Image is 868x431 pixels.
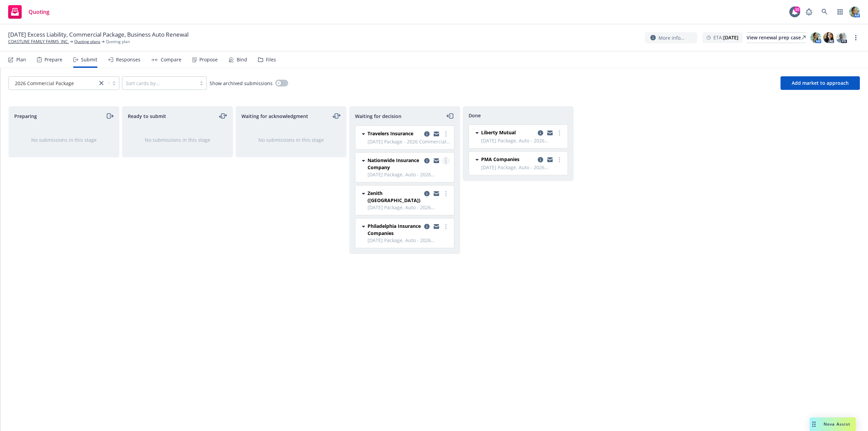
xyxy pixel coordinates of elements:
a: copy logging email [423,130,431,138]
button: Nova Assist [810,417,856,431]
div: Responses [116,57,140,62]
span: [DATE] Package, Auto - 2026 Commercial Package [368,204,450,211]
strong: [DATE] [723,34,738,41]
span: [DATE] Package, Auto - 2026 Commercial Package [368,171,450,178]
div: Plan [16,57,26,62]
div: Files [266,57,276,62]
img: photo [823,32,834,43]
a: more [442,190,450,198]
span: Nova Assist [824,421,850,427]
div: Submit [81,57,97,62]
span: [DATE] Excess Liability, Commercial Package, Business Auto Renewal [8,31,189,39]
span: [DATE] Package, Auto - 2026 Commercial Package [368,237,450,244]
span: Nationwide Insurance Company [368,157,421,171]
a: copy logging email [536,156,545,164]
a: close [97,79,105,87]
span: PMA Companies [481,156,519,163]
span: Philadelphia Insurance Companies [368,222,421,237]
a: copy logging email [546,129,554,137]
span: Preparing [14,113,37,120]
div: No submissions in this stage [247,136,335,143]
button: Add market to approach [781,76,860,90]
a: copy logging email [423,190,431,198]
span: Ready to submit [128,113,166,120]
a: Quoting [5,2,52,21]
div: Bind [237,57,247,62]
a: moveLeft [446,112,454,120]
img: photo [849,6,860,17]
div: Compare [161,57,181,62]
a: copy logging email [423,222,431,231]
a: copy logging email [423,157,431,165]
span: [DATE] Package - 2026 Commercial Package [368,138,450,145]
a: COASTLINE FAMILY FARMS, INC. [8,39,69,45]
span: Liberty Mutual [481,129,516,136]
div: Prepare [44,57,62,62]
img: photo [810,32,821,43]
span: Zenith ([GEOGRAPHIC_DATA]) [368,190,421,204]
a: copy logging email [536,129,545,137]
a: copy logging email [432,190,440,198]
a: more [442,222,450,231]
div: 10 [794,6,800,13]
span: Show archived submissions [210,80,273,87]
a: Report a Bug [802,5,816,19]
span: Done [469,112,481,119]
a: Search [818,5,831,19]
a: more [555,156,564,164]
span: Add market to approach [792,80,849,86]
span: Quoting [28,9,50,15]
div: No submissions in this stage [133,136,222,143]
span: ETA : [713,34,738,41]
a: moveLeftRight [333,112,341,120]
button: More info... [645,32,697,43]
div: View renewal prep case [747,33,806,43]
div: Drag to move [810,417,818,431]
a: moveRight [105,112,114,120]
a: more [442,130,450,138]
a: more [442,157,450,165]
img: photo [836,32,847,43]
span: More info... [658,34,685,41]
a: copy logging email [546,156,554,164]
a: Switch app [833,5,847,19]
a: more [555,129,564,137]
span: Quoting plan [106,39,130,45]
span: [DATE] Package, Auto - 2026 Commercial Package [481,137,564,144]
a: copy logging email [432,130,440,138]
a: more [852,34,860,42]
span: Travelers Insurance [368,130,413,137]
a: copy logging email [432,157,440,165]
span: 2026 Commercial Package [12,80,94,87]
span: [DATE] Package, Auto - 2026 Commercial Package [481,164,564,171]
div: Propose [199,57,218,62]
span: Waiting for acknowledgment [241,113,308,120]
span: Waiting for decision [355,113,401,120]
a: View renewal prep case [747,32,806,43]
a: moveLeftRight [219,112,227,120]
a: Quoting plans [74,39,100,45]
span: 2026 Commercial Package [15,80,74,87]
a: copy logging email [432,222,440,231]
div: No submissions in this stage [20,136,108,143]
